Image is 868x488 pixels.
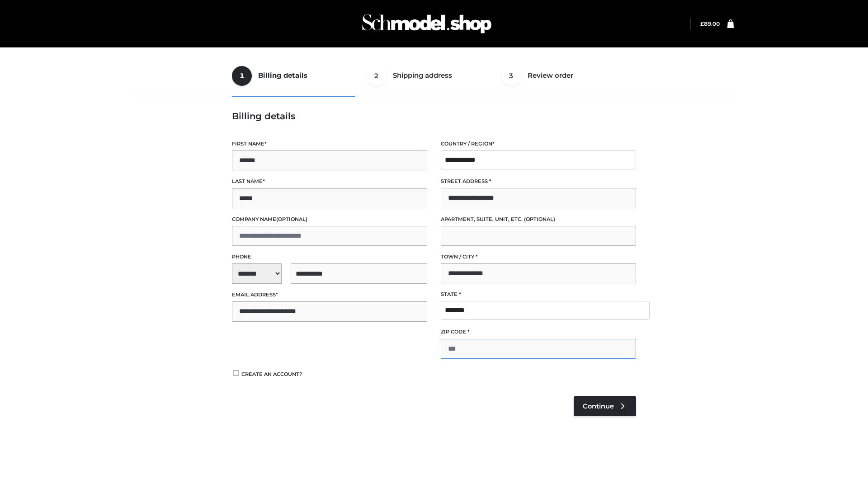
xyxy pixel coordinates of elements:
h3: Billing details [232,111,636,122]
label: State [441,290,636,299]
span: (optional) [276,216,307,222]
a: Continue [574,396,636,416]
label: ZIP Code [441,328,636,336]
label: Email address [232,291,427,299]
label: First name [232,140,427,148]
img: Schmodel Admin 964 [359,6,495,42]
label: Phone [232,253,427,261]
bdi: 89.00 [700,20,720,27]
label: Company name [232,215,427,224]
label: Last name [232,177,427,186]
label: Town / City [441,253,636,261]
a: £89.00 [700,20,720,27]
span: Continue [583,402,614,410]
label: Country / Region [441,140,636,148]
span: Create an account? [241,371,302,377]
label: Apartment, suite, unit, etc. [441,215,636,224]
label: Street address [441,177,636,186]
span: £ [700,20,704,27]
input: Create an account? [232,370,240,376]
span: (optional) [524,216,555,222]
